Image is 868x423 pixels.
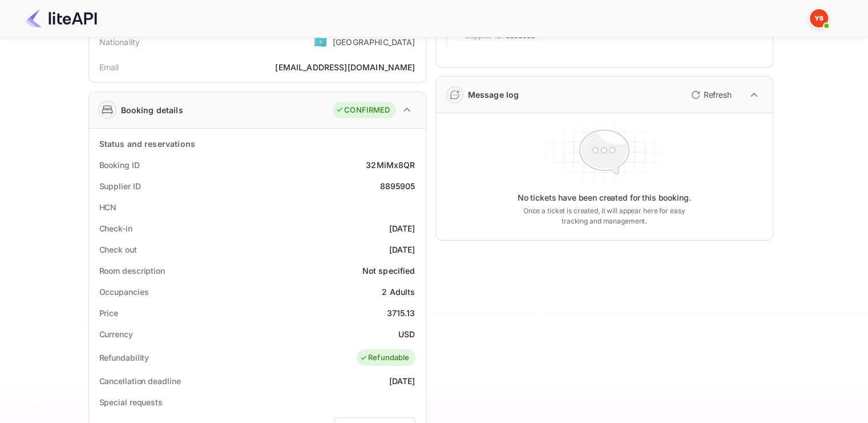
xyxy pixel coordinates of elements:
[99,307,119,319] div: Price
[389,375,415,387] div: [DATE]
[99,286,149,298] div: Occupancies
[99,265,165,277] div: Room description
[366,159,415,171] div: 32MiMx8QR
[684,86,736,104] button: Refresh
[514,206,695,226] p: Once a ticket is created, it will appear here for easy tracking and management.
[389,222,415,234] div: [DATE]
[99,396,163,408] div: Special requests
[99,375,181,387] div: Cancellation deadline
[99,159,140,171] div: Booking ID
[314,31,327,52] span: United States
[99,328,133,340] div: Currency
[99,222,132,234] div: Check-in
[389,244,415,256] div: [DATE]
[99,201,117,213] div: HCN
[468,89,519,101] div: Message log
[99,36,140,48] div: Nationality
[99,352,150,364] div: Refundability
[386,307,415,319] div: 3715.13
[336,105,390,116] div: CONFIRMED
[704,89,732,101] p: Refresh
[99,138,195,150] div: Status and reservations
[360,352,410,364] div: Refundable
[333,36,415,48] div: [GEOGRAPHIC_DATA]
[99,244,137,256] div: Check out
[99,180,141,192] div: Supplier ID
[99,61,119,73] div: Email
[380,180,415,192] div: 8895905
[382,286,415,298] div: 2 Adults
[275,61,415,73] div: [EMAIL_ADDRESS][DOMAIN_NAME]
[362,265,415,277] div: Not specified
[121,104,183,116] div: Booking details
[518,192,691,203] p: No tickets have been created for this booking.
[398,328,415,340] div: USD
[25,9,97,27] img: LiteAPI Logo
[810,9,828,27] img: Yandex Support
